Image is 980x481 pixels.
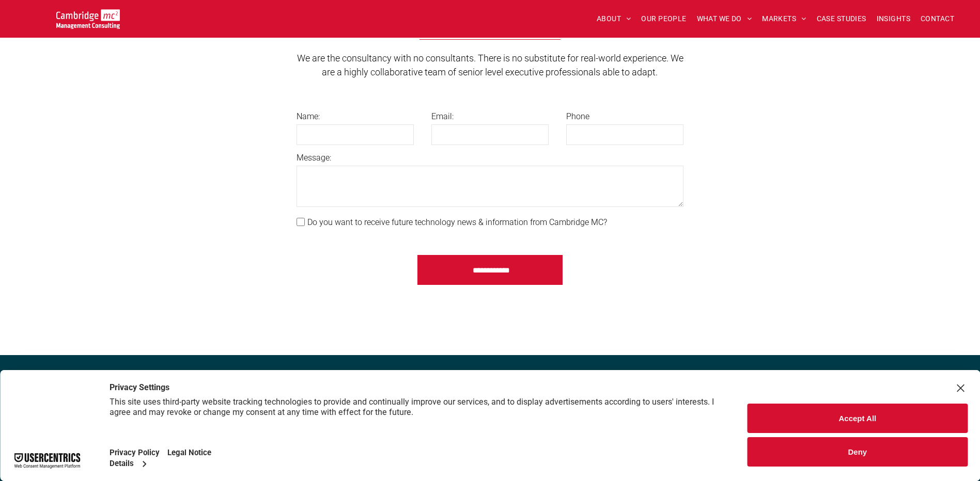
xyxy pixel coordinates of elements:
[757,11,811,27] a: MARKETS
[872,11,915,27] a: INSIGHTS
[431,110,549,123] label: Email:
[297,110,414,123] label: Name:
[56,9,120,29] img: Go to Homepage
[636,11,691,27] a: OUR PEOPLE
[297,53,683,77] span: We are the consultancy with no consultants. There is no substitute for real-world experience. We ...
[592,11,636,27] a: ABOUT
[297,152,683,164] label: Message:
[812,11,872,27] a: CASE STUDIES
[307,217,607,227] p: Do you want to receive future technology news & information from Cambridge MC?
[56,11,120,22] a: Your Business Transformed | Cambridge Management Consulting
[566,110,683,123] label: Phone
[692,11,757,27] a: WHAT WE DO
[297,218,305,226] input: Do you want to receive future technology news & information from Cambridge MC? Your Greatest Asse...
[915,11,959,27] a: CONTACT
